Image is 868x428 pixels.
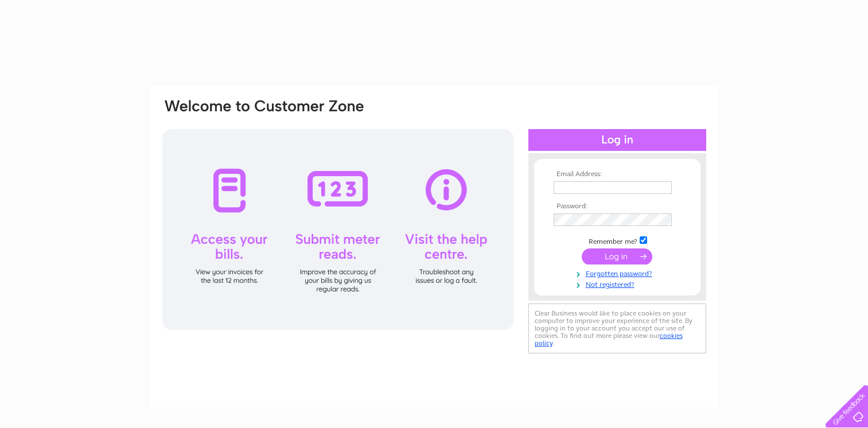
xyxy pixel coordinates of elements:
[582,248,652,264] input: Submit
[551,170,684,178] th: Email Address:
[528,304,706,353] div: Clear Business would like to place cookies on your computer to improve your experience of the sit...
[535,332,683,347] a: cookies policy
[554,278,684,289] a: Not registered?
[551,235,684,246] td: Remember me?
[554,267,684,278] a: Forgotten password?
[551,203,684,211] th: Password:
